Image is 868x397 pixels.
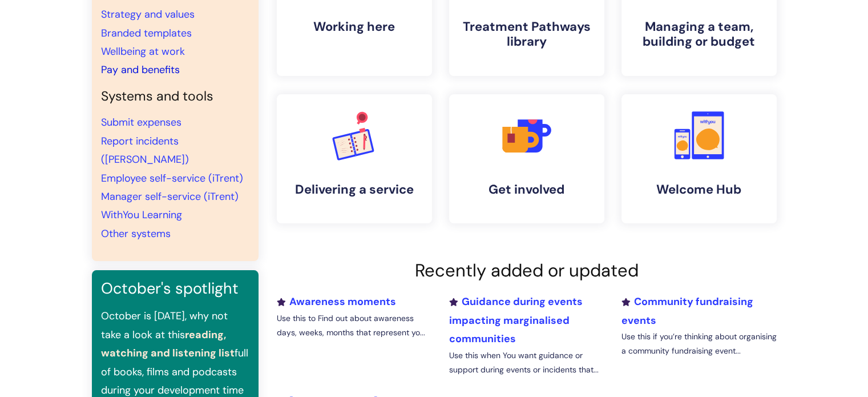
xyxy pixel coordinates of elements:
[458,19,595,50] h4: Treatment Pathways library
[101,227,171,240] a: Other systems
[101,134,189,166] a: Report incidents ([PERSON_NAME])
[277,260,777,281] h2: Recently added or updated
[449,94,604,223] a: Get involved
[101,115,181,129] a: Submit expenses
[631,182,768,197] h4: Welcome Hub
[277,94,432,223] a: Delivering a service
[277,311,432,340] p: Use this to Find out about awareness days, weeks, months that represent yo...
[101,208,182,222] a: WithYou Learning
[286,19,423,34] h4: Working here
[277,295,396,308] a: Awareness moments
[458,182,595,197] h4: Get involved
[101,279,249,298] h3: October's spotlight
[621,295,753,327] a: Community fundraising events
[101,89,249,105] h4: Systems and tools
[101,7,195,21] a: Strategy and values
[101,26,192,40] a: Branded templates
[101,45,185,58] a: Wellbeing at work
[449,295,582,346] a: Guidance during events impacting marginalised communities
[101,190,239,203] a: Manager self-service (iTrent)
[621,330,776,358] p: Use this if you’re thinking about organising a community fundraising event...
[631,19,768,50] h4: Managing a team, building or budget
[101,171,243,185] a: Employee self-service (iTrent)
[449,348,604,377] p: Use this when You want guidance or support during events or incidents that...
[101,63,180,77] a: Pay and benefits
[621,94,777,223] a: Welcome Hub
[286,182,423,197] h4: Delivering a service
